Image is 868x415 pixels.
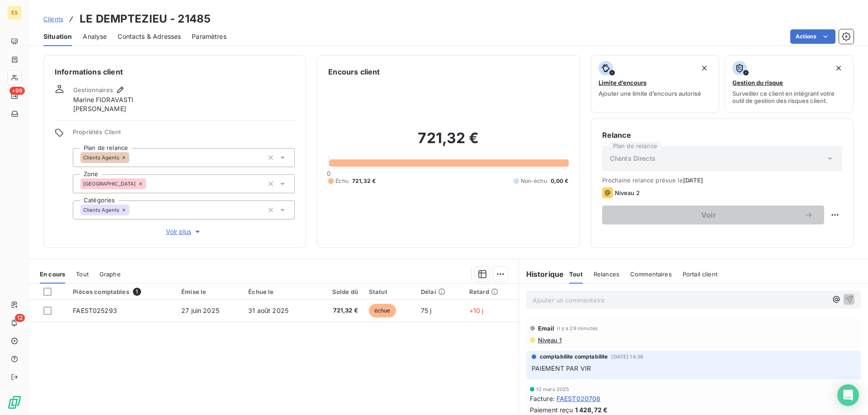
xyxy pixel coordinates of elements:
span: Commentaires [630,270,672,278]
input: Ajouter une valeur [129,206,137,214]
span: 12 mars 2025 [536,387,570,392]
button: Voir [602,205,824,224]
button: Limite d’encoursAjouter une limite d’encours autorisé [591,55,720,113]
input: Ajouter une valeur [146,180,153,188]
span: Facture : [530,394,555,403]
h6: Informations client [55,66,295,77]
span: il y a 29 minutes [557,326,598,331]
span: 0,00 € [551,177,569,185]
span: +10 j [469,307,484,314]
span: 75 j [421,307,432,314]
span: [PERSON_NAME] [73,104,126,113]
span: Propriétés Client [73,128,295,141]
span: Prochaine relance prévue le [602,177,842,184]
span: Email [538,325,555,332]
span: Voir plus [166,227,202,236]
span: 12 [15,314,25,322]
img: Logo LeanPay [7,395,22,410]
span: échue [369,304,396,317]
span: Ajouter une limite d’encours autorisé [599,90,701,97]
span: Niveau 1 [537,336,561,344]
h6: Encours client [328,66,380,77]
div: Délai [421,288,458,295]
span: Échu [335,177,349,185]
span: 31 août 2025 [248,307,288,314]
span: Portail client [683,270,717,278]
span: +99 [9,87,25,95]
span: Clients Directs [610,154,656,163]
span: 721,32 € [318,306,358,315]
div: Open Intercom Messenger [837,384,859,406]
span: [GEOGRAPHIC_DATA] [83,181,136,187]
span: Clients Agents [83,155,119,160]
span: Voir [613,211,804,219]
span: 721,32 € [352,177,376,185]
div: Statut [369,288,410,295]
span: Tout [569,270,583,278]
a: Clients [43,14,63,23]
div: Solde dû [318,288,358,295]
span: Limite d’encours [599,79,646,86]
button: Gestion du risqueSurveiller ce client en intégrant votre outil de gestion des risques client. [725,55,854,113]
span: Clients Agents [83,207,119,213]
span: comptabilite comptabilite [540,353,608,361]
span: Paramètres [192,32,226,41]
span: Analyse [83,32,107,41]
span: Tout [76,270,89,278]
span: PAIEMENT PAR VIR [532,364,591,372]
div: ES [7,5,22,20]
span: Contacts & Adresses [118,32,181,41]
button: Voir plus [73,227,295,237]
span: Paiement reçu [530,405,573,415]
span: Graphe [99,270,121,278]
h2: 721,32 € [328,129,568,156]
span: FAEST025293 [73,307,117,314]
div: Pièces comptables [73,288,170,296]
span: Surveiller ce client en intégrant votre outil de gestion des risques client. [732,90,846,104]
div: Retard [469,288,513,295]
span: [DATE] 14:36 [611,354,643,359]
span: Non-échu [521,177,547,185]
span: Clients [43,15,63,23]
span: Situation [43,32,72,41]
span: 1 428,72 € [575,405,608,415]
span: 27 juin 2025 [181,307,219,314]
span: Relances [594,270,619,278]
span: En cours [40,270,65,278]
h6: Relance [602,130,842,140]
h6: Historique [519,269,564,280]
span: Niveau 2 [615,189,640,196]
input: Ajouter une valeur [129,154,137,162]
span: Gestionnaires [73,86,113,93]
span: 0 [327,170,330,177]
h3: LE DEMPTEZIEU - 21485 [80,11,211,27]
span: [DATE] [683,177,703,184]
button: Actions [790,29,835,44]
span: Gestion du risque [732,79,783,86]
span: FAEST020708 [557,394,601,403]
span: 1 [133,288,141,296]
div: Émise le [181,288,237,295]
span: Marine FIORAVASTI [73,95,134,104]
div: Échue le [248,288,307,295]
